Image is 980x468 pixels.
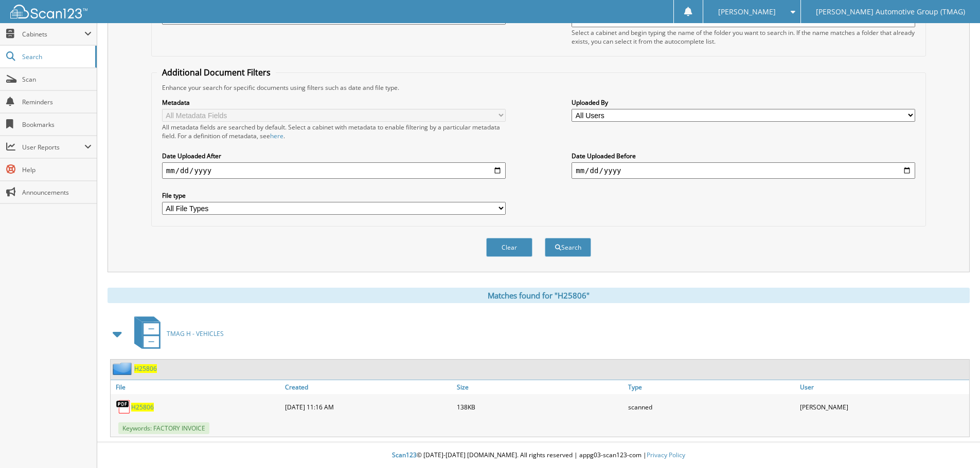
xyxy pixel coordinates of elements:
div: © [DATE]-[DATE] [DOMAIN_NAME]. All rights reserved | appg03-scan123-com | [97,443,980,468]
label: Date Uploaded After [162,152,506,160]
a: Size [454,380,626,394]
img: scan123-logo-white.svg [10,5,87,18]
div: [PERSON_NAME] [797,397,969,417]
label: Uploaded By [572,98,915,107]
span: Search [22,52,90,61]
legend: Additional Document Filters [157,67,276,78]
div: Enhance your search for specific documents using filters such as date and file type. [157,83,920,92]
div: 138KB [454,397,626,417]
button: Search [545,238,591,257]
div: Select a cabinet and begin typing the name of the folder you want to search in. If the name match... [572,28,915,46]
a: Type [626,380,797,394]
a: here [270,132,283,140]
label: Date Uploaded Before [572,152,915,160]
div: [DATE] 11:16 AM [282,397,454,417]
input: end [572,162,915,179]
a: Privacy Policy [647,451,685,459]
span: Cabinets [22,30,84,39]
a: TMAG H - VEHICLES [128,313,224,354]
button: Clear [486,238,532,257]
span: Keywords: FACTORY INVOICE [118,422,209,434]
iframe: Chat Widget [929,419,980,468]
span: Reminders [22,98,92,106]
span: [PERSON_NAME] Automotive Group (TMAG) [816,9,965,15]
img: folder2.png [113,362,134,375]
label: File type [162,191,506,200]
input: start [162,162,506,179]
span: User Reports [22,143,84,152]
div: scanned [626,397,797,417]
span: Announcements [22,188,92,197]
a: File [111,380,282,394]
div: All metadata fields are searched by default. Select a cabinet with metadata to enable filtering b... [162,123,506,140]
span: Help [22,165,92,174]
span: [PERSON_NAME] [718,9,776,15]
a: H25806 [131,403,154,411]
a: H25806 [134,364,157,373]
img: PDF.png [116,399,131,415]
div: Matches found for "H25806" [108,288,970,303]
a: Created [282,380,454,394]
a: User [797,380,969,394]
label: Metadata [162,98,506,107]
span: TMAG H - VEHICLES [167,329,224,338]
span: Scan [22,75,92,84]
span: Bookmarks [22,120,92,129]
span: Scan123 [392,451,417,459]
